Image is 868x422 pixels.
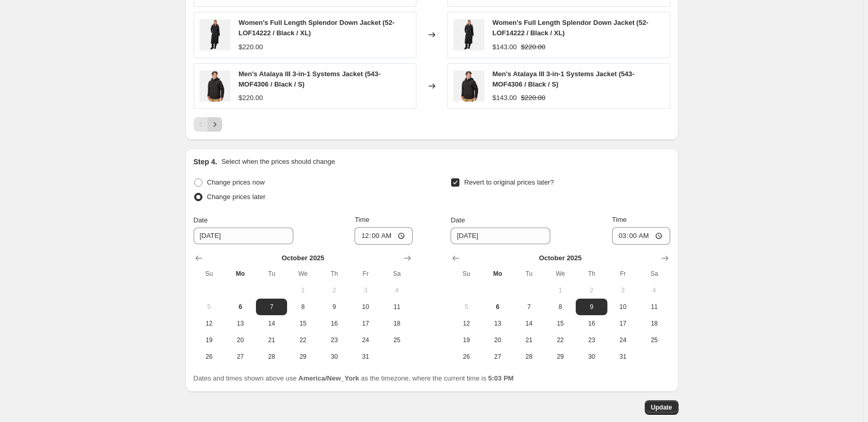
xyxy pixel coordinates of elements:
[291,286,314,294] span: 1
[229,303,252,311] span: 6
[521,93,546,103] strike: $220.00
[449,251,463,265] button: Show previous month, September 2025
[486,353,509,361] span: 27
[192,251,206,265] button: Show previous month, September 2025
[354,270,377,278] span: Fr
[355,227,413,245] input: 12:00
[354,319,377,328] span: 17
[513,265,545,282] th: Tuesday
[287,315,318,332] button: Wednesday October 15 2025
[350,282,381,299] button: Friday October 3 2025
[643,286,666,294] span: 4
[323,303,346,311] span: 9
[350,348,381,365] button: Friday October 31 2025
[385,286,408,294] span: 4
[518,303,540,311] span: 7
[256,348,287,365] button: Tuesday October 28 2025
[199,71,230,102] img: 496MOF3306BLACK_2306_FW-008_80x.jpg
[319,282,350,299] button: Thursday October 2 2025
[607,282,639,299] button: Friday October 3 2025
[194,216,208,224] span: Date
[381,265,412,282] th: Saturday
[225,332,256,348] button: Monday October 20 2025
[549,270,572,278] span: We
[287,332,318,348] button: Wednesday October 22 2025
[350,332,381,348] button: Friday October 24 2025
[354,286,377,294] span: 3
[207,178,265,186] span: Change prices now
[455,303,478,311] span: 5
[287,265,318,282] th: Wednesday
[350,265,381,282] th: Friday
[612,319,634,328] span: 17
[229,353,252,361] span: 27
[323,353,346,361] span: 30
[518,353,540,361] span: 28
[639,282,670,299] button: Saturday October 4 2025
[545,265,576,282] th: Wednesday
[580,336,603,344] span: 23
[576,315,607,332] button: Thursday October 16 2025
[198,303,221,311] span: 5
[194,315,225,332] button: Sunday October 12 2025
[194,117,222,132] nav: Pagination
[612,227,670,245] input: 12:00
[194,265,225,282] th: Sunday
[451,299,482,315] button: Sunday October 5 2025
[199,19,230,50] img: 52LOF14222BLACK_023_80x.jpg
[643,303,666,311] span: 11
[208,117,222,132] button: Next
[576,332,607,348] button: Thursday October 23 2025
[256,315,287,332] button: Tuesday October 14 2025
[493,42,517,52] div: $143.00
[513,299,545,315] button: Tuesday October 7 2025
[221,157,335,167] p: Select when the prices should change
[643,319,666,328] span: 18
[545,315,576,332] button: Wednesday October 15 2025
[493,19,648,37] span: Women's Full Length Splendor Down Jacket (52-LOF14222 / Black / XL)
[381,315,412,332] button: Saturday October 18 2025
[580,319,603,328] span: 16
[319,315,350,332] button: Thursday October 16 2025
[381,332,412,348] button: Saturday October 25 2025
[518,336,540,344] span: 21
[385,336,408,344] span: 25
[194,157,218,167] h2: Step 4.
[385,303,408,311] span: 11
[354,303,377,311] span: 10
[260,353,283,361] span: 28
[549,319,572,328] span: 15
[194,228,293,244] input: 10/6/2025
[612,216,627,223] span: Time
[385,319,408,328] span: 18
[299,374,359,382] b: America/New_York
[493,70,635,88] span: Men's Atalaya III 3-in-1 Systems Jacket (543-MOF4306 / Black / S)
[607,299,639,315] button: Friday October 10 2025
[354,336,377,344] span: 24
[576,348,607,365] button: Thursday October 30 2025
[400,251,415,265] button: Show next month, November 2025
[287,282,318,299] button: Wednesday October 1 2025
[576,265,607,282] th: Thursday
[639,299,670,315] button: Saturday October 11 2025
[455,270,478,278] span: Su
[607,265,639,282] th: Friday
[453,19,484,50] img: 52LOF14222BLACK_023_80x.jpg
[545,348,576,365] button: Wednesday October 29 2025
[194,348,225,365] button: Sunday October 26 2025
[645,400,679,415] button: Update
[225,348,256,365] button: Monday October 27 2025
[580,286,603,294] span: 2
[451,332,482,348] button: Sunday October 19 2025
[287,348,318,365] button: Wednesday October 29 2025
[580,270,603,278] span: Th
[260,270,283,278] span: Tu
[319,299,350,315] button: Thursday October 9 2025
[518,319,540,328] span: 14
[482,348,513,365] button: Monday October 27 2025
[612,303,634,311] span: 10
[639,315,670,332] button: Saturday October 18 2025
[549,286,572,294] span: 1
[639,265,670,282] th: Saturday
[453,71,484,102] img: 496MOF3306BLACK_2306_FW-008_80x.jpg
